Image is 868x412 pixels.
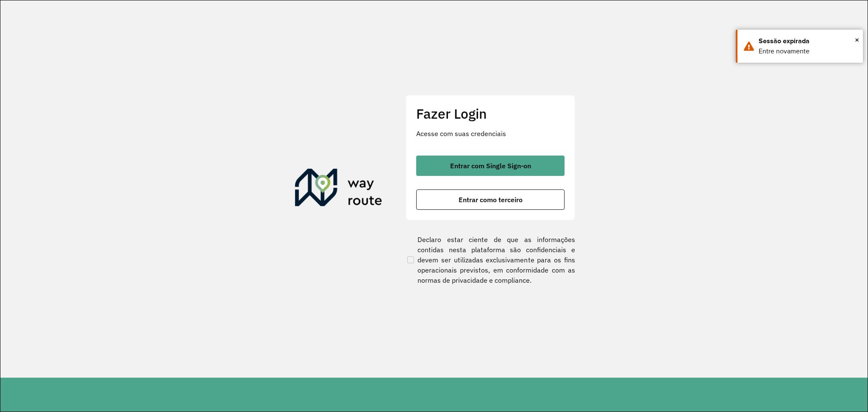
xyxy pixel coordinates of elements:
[416,106,565,122] h2: Fazer Login
[855,33,859,46] button: Close
[406,234,575,285] label: Declaro estar ciente de que as informações contidas nesta plataforma são confidenciais e devem se...
[459,196,523,203] span: Entrar como terceiro
[295,169,382,209] img: Roteirizador AmbevTech
[759,36,857,46] div: Sessão expirada
[855,33,859,46] span: ×
[416,128,565,139] p: Acesse com suas credenciais
[416,189,565,210] button: button
[450,162,531,169] span: Entrar com Single Sign-on
[416,156,565,176] button: button
[759,46,857,56] div: Entre novamente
